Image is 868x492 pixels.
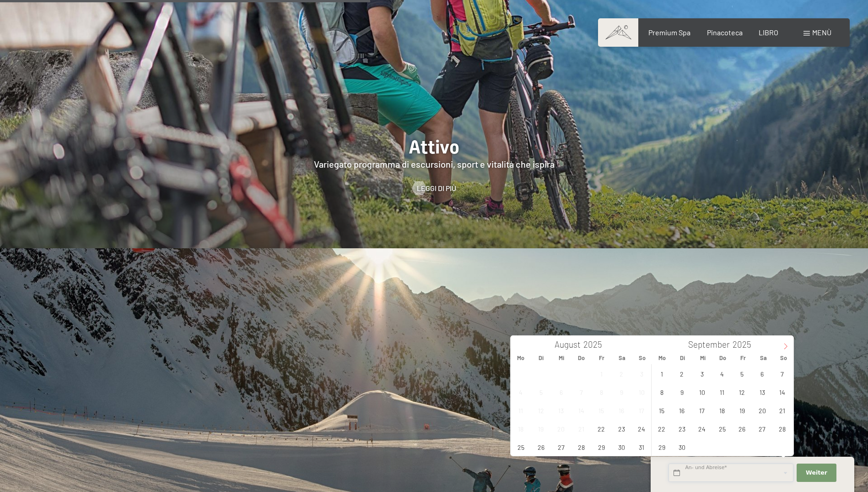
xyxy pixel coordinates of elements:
[672,355,692,361] span: Di
[653,438,671,456] span: September 29, 2025
[733,355,753,361] span: Fr
[753,420,771,437] span: September 27, 2025
[812,28,831,37] span: Menù
[532,401,550,419] span: August 12, 2025
[593,401,610,419] span: August 15, 2025
[653,365,671,383] span: September 1, 2025
[693,383,711,401] span: September 10, 2025
[581,339,611,350] input: Year
[693,401,711,419] span: September 17, 2025
[733,365,751,383] span: September 5, 2025
[773,365,791,383] span: September 7, 2025
[673,420,691,437] span: September 23, 2025
[613,438,631,456] span: August 30, 2025
[532,383,550,401] span: August 5, 2025
[512,438,530,456] span: August 25, 2025
[412,183,456,193] a: Leggi di più
[713,383,731,401] span: September 11, 2025
[512,383,530,401] span: August 4, 2025
[612,355,632,361] span: Sa
[653,420,671,437] span: September 22, 2025
[593,383,610,401] span: August 8, 2025
[733,401,751,419] span: September 19, 2025
[531,355,551,361] span: Di
[552,401,570,419] span: August 13, 2025
[713,420,731,437] span: September 25, 2025
[652,355,672,361] span: Mo
[593,365,610,383] span: August 1, 2025
[773,383,791,401] span: September 14, 2025
[648,28,690,37] a: Premium Spa
[733,420,751,437] span: September 26, 2025
[797,464,836,482] button: Weiter
[713,365,731,383] span: September 4, 2025
[532,438,550,456] span: August 26, 2025
[532,420,550,437] span: August 19, 2025
[753,365,771,383] span: September 6, 2025
[688,340,730,349] span: September
[512,401,530,419] span: August 11, 2025
[551,355,571,361] span: Mi
[633,365,651,383] span: August 3, 2025
[552,383,570,401] span: August 6, 2025
[633,401,651,419] span: August 17, 2025
[673,383,691,401] span: September 9, 2025
[417,183,456,193] span: Leggi di più
[572,401,590,419] span: August 14, 2025
[632,355,652,361] span: So
[613,420,631,437] span: August 23, 2025
[673,438,691,456] span: September 30, 2025
[511,355,531,361] span: Mo
[753,355,773,361] span: Sa
[759,28,778,37] a: LIBRO
[673,365,691,383] span: September 2, 2025
[693,420,711,437] span: September 24, 2025
[613,383,631,401] span: August 9, 2025
[693,365,711,383] span: September 3, 2025
[633,383,651,401] span: August 10, 2025
[552,420,570,437] span: August 20, 2025
[753,401,771,419] span: September 20, 2025
[713,355,733,361] span: Do
[512,420,530,437] span: August 18, 2025
[613,365,631,383] span: August 2, 2025
[806,469,827,477] span: Weiter
[572,383,590,401] span: August 7, 2025
[753,383,771,401] span: September 13, 2025
[592,355,612,361] span: Fr
[713,401,731,419] span: September 18, 2025
[730,339,760,350] input: Year
[572,438,590,456] span: August 28, 2025
[773,355,793,361] span: So
[593,420,610,437] span: August 22, 2025
[633,420,651,437] span: August 24, 2025
[552,438,570,456] span: August 27, 2025
[571,355,592,361] span: Do
[653,383,671,401] span: September 8, 2025
[673,401,691,419] span: September 16, 2025
[653,401,671,419] span: September 15, 2025
[733,383,751,401] span: September 12, 2025
[773,401,791,419] span: September 21, 2025
[707,28,743,37] a: Pinacoteca
[555,340,581,349] span: August
[693,355,713,361] span: Mi
[633,438,651,456] span: August 31, 2025
[613,401,631,419] span: August 16, 2025
[773,420,791,437] span: September 28, 2025
[572,420,590,437] span: August 21, 2025
[593,438,610,456] span: August 29, 2025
